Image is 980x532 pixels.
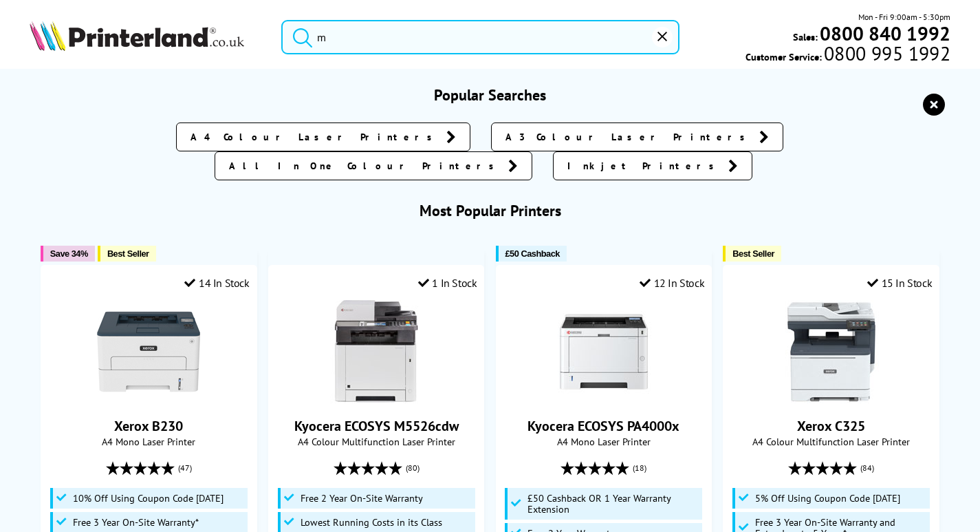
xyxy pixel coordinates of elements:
span: 10% Off Using Coupon Code [DATE] [73,493,224,504]
span: Inkjet Printers [567,159,721,173]
a: Kyocera ECOSYS PA4000x [527,417,679,435]
img: Printerland Logo [30,21,244,51]
a: A4 Colour Laser Printers [176,123,470,151]
a: Kyocera ECOSYS PA4000x [552,392,655,406]
a: Xerox B230 [97,392,200,406]
span: Best Seller [107,248,149,259]
a: Kyocera ECOSYS M5526cdw [325,392,428,406]
span: A4 Colour Multifunction Laser Printer [276,435,477,448]
div: 14 In Stock [184,276,249,290]
span: Best Seller [732,248,774,259]
button: Save 34% [41,246,95,262]
span: Sales: [793,30,818,43]
div: 15 In Stock [867,276,932,290]
img: Kyocera ECOSYS PA4000x [552,300,655,403]
button: Best Seller [723,246,781,262]
span: A3 Colour Laser Printers [505,130,752,144]
span: Free 3 Year On-Site Warranty* [73,517,199,528]
span: (80) [406,455,420,481]
span: £50 Cashback OR 1 Year Warranty Extension [527,493,699,515]
span: Lowest Running Costs in its Class [301,517,442,528]
a: Inkjet Printers [553,151,752,180]
span: All In One Colour Printers [229,159,501,173]
span: £50 Cashback [505,248,560,259]
button: Best Seller [98,246,156,262]
span: (84) [860,455,874,481]
span: A4 Mono Laser Printer [48,435,250,448]
a: 0800 840 1992 [818,27,950,40]
a: Kyocera ECOSYS M5526cdw [294,417,459,435]
button: £50 Cashback [496,246,567,262]
a: Xerox C325 [780,392,883,406]
b: 0800 840 1992 [820,21,950,46]
div: 1 In Stock [418,276,477,290]
input: Search product [281,20,679,54]
div: 12 In Stock [640,276,704,290]
span: A4 Colour Laser Printers [190,130,439,144]
h3: Most Popular Printers [30,201,951,220]
a: Printerland Logo [30,21,264,54]
img: Xerox B230 [97,300,200,403]
img: Xerox C325 [780,300,883,403]
span: Save 34% [50,248,88,259]
a: All In One Colour Printers [215,151,532,180]
span: A4 Mono Laser Printer [503,435,705,448]
span: A4 Colour Multifunction Laser Printer [730,435,932,448]
span: (47) [178,455,192,481]
a: Xerox B230 [114,417,183,435]
span: (18) [633,455,646,481]
img: Kyocera ECOSYS M5526cdw [325,300,428,403]
span: Customer Service: [745,47,950,63]
span: Mon - Fri 9:00am - 5:30pm [858,10,950,23]
span: Free 2 Year On-Site Warranty [301,493,423,504]
h3: Popular Searches [30,85,951,105]
span: 0800 995 1992 [822,47,950,60]
span: 5% Off Using Coupon Code [DATE] [755,493,900,504]
a: Xerox C325 [797,417,865,435]
a: A3 Colour Laser Printers [491,123,783,151]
